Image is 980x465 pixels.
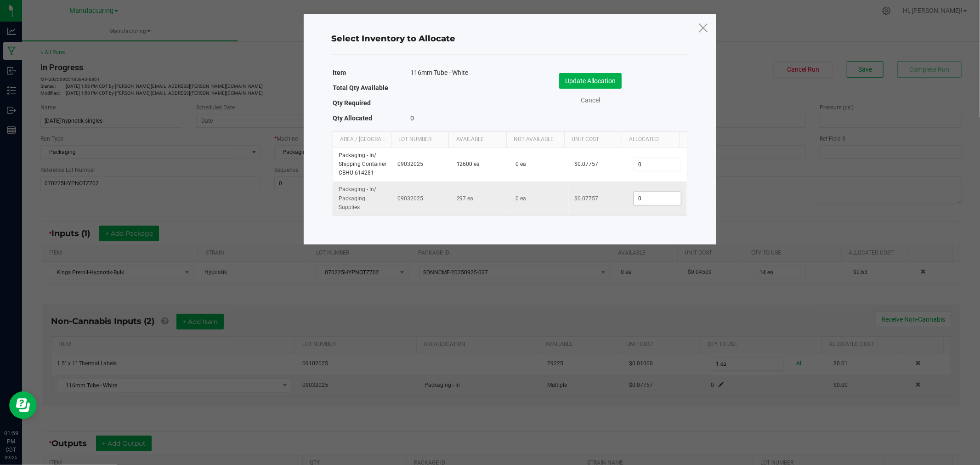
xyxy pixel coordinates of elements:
label: Qty Required [333,96,371,109]
th: Available [448,132,506,147]
span: 0 [411,114,414,122]
span: Packaging - In / Shipping Container CBHU 614281 [339,152,386,176]
a: Cancel [572,96,609,105]
span: $0.07757 [574,161,598,167]
th: Not Available [506,132,564,147]
td: 09032025 [392,181,451,215]
span: 116mm Tube - White [411,68,469,77]
span: Select Inventory to Allocate [331,34,455,44]
th: Allocated [622,132,680,147]
span: 0 ea [515,195,526,202]
td: 09032025 [392,147,451,182]
th: Area / [GEOGRAPHIC_DATA] [333,132,391,147]
span: $0.07757 [574,195,598,202]
span: 12600 ea [457,161,480,167]
label: Total Qty Available [333,81,388,94]
th: Unit Cost [564,132,622,147]
span: 0 ea [515,161,526,167]
label: Item [333,66,346,79]
button: Update Allocation [559,73,622,89]
span: Packaging - In / Packaging Supplies [339,186,376,210]
span: 297 ea [457,195,474,202]
iframe: Resource center [9,391,37,419]
label: Qty Allocated [333,112,372,125]
th: Lot Number [391,132,449,147]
